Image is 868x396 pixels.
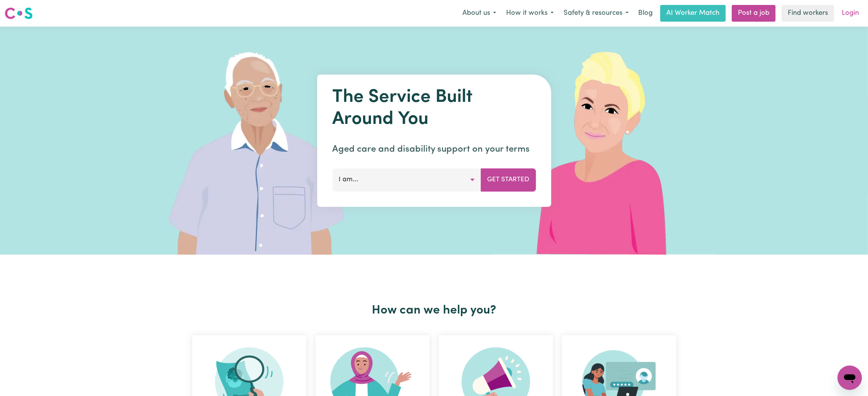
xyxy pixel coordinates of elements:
a: Login [837,5,863,22]
a: Blog [634,5,657,22]
button: Safety & resources [559,5,634,21]
button: How it works [501,5,559,21]
a: Careseekers logo [5,5,33,22]
iframe: Button to launch messaging window, conversation in progress [838,366,862,390]
a: Post a job [732,5,776,22]
a: AI Worker Match [660,5,726,22]
h2: How can we help you? [188,303,681,318]
p: Aged care and disability support on your terms [332,143,536,156]
button: About us [457,5,501,21]
a: Find workers [782,5,834,22]
img: Careseekers logo [5,6,33,20]
button: I am... [332,168,481,191]
button: Get Started [481,168,536,191]
h1: The Service Built Around You [332,87,536,130]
